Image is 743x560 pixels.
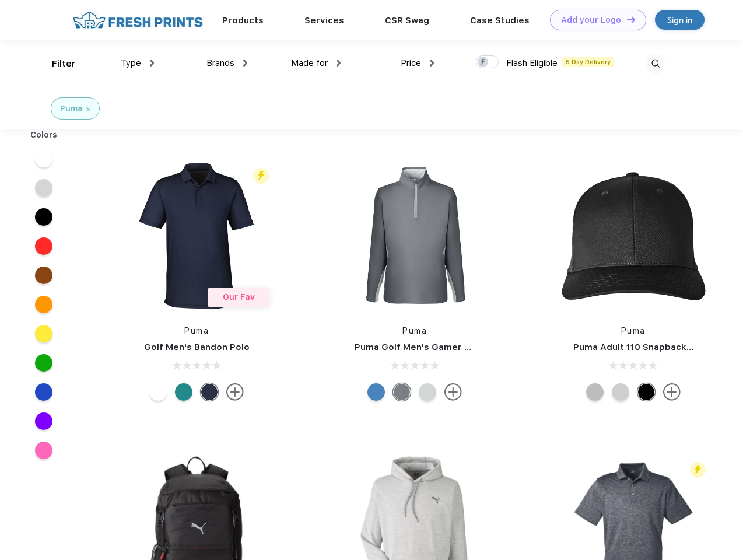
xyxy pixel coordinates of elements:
span: Made for [291,58,328,68]
div: Add your Logo [561,15,621,25]
a: Services [304,15,344,26]
div: Sign in [667,13,692,27]
img: func=resize&h=266 [556,158,711,313]
img: DT [627,16,635,23]
div: Filter [52,57,76,71]
span: Price [401,58,421,68]
a: Puma [621,326,646,335]
a: Sign in [655,10,705,30]
img: filter_cancel.svg [86,107,90,111]
img: more.svg [226,383,244,401]
img: fo%20logo%202.webp [69,10,206,30]
div: High Rise [419,383,436,401]
div: Quarry with Brt Whit [586,383,604,401]
span: 5 Day Delivery [562,57,614,67]
img: desktop_search.svg [646,54,665,73]
a: Products [222,15,264,26]
div: Bright White [149,383,167,401]
div: Bright Cobalt [367,383,385,401]
img: dropdown.png [243,60,247,66]
span: Brands [206,58,234,68]
div: Quiet Shade [393,383,411,401]
div: Colors [22,129,66,141]
img: dropdown.png [337,60,341,66]
div: Quarry Brt Whit [612,383,629,401]
a: Golf Men's Bandon Polo [144,342,250,352]
div: Green Lagoon [175,383,192,401]
a: Puma Golf Men's Gamer Golf Quarter-Zip [355,342,539,352]
a: CSR Swag [385,15,429,26]
div: Pma Blk Pma Blk [637,383,655,401]
div: Navy Blazer [201,383,218,401]
span: Our Fav [223,292,255,302]
img: flash_active_toggle.svg [690,462,706,478]
a: Puma [184,326,209,335]
img: dropdown.png [150,60,154,66]
img: more.svg [444,383,462,401]
img: func=resize&h=266 [337,158,492,313]
span: Type [121,58,141,68]
img: more.svg [663,383,681,401]
img: dropdown.png [430,60,434,66]
div: Puma [60,103,83,115]
img: func=resize&h=266 [119,158,274,313]
a: Puma [402,326,427,335]
img: flash_active_toggle.svg [253,168,269,184]
span: Flash Eligible [506,58,558,68]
